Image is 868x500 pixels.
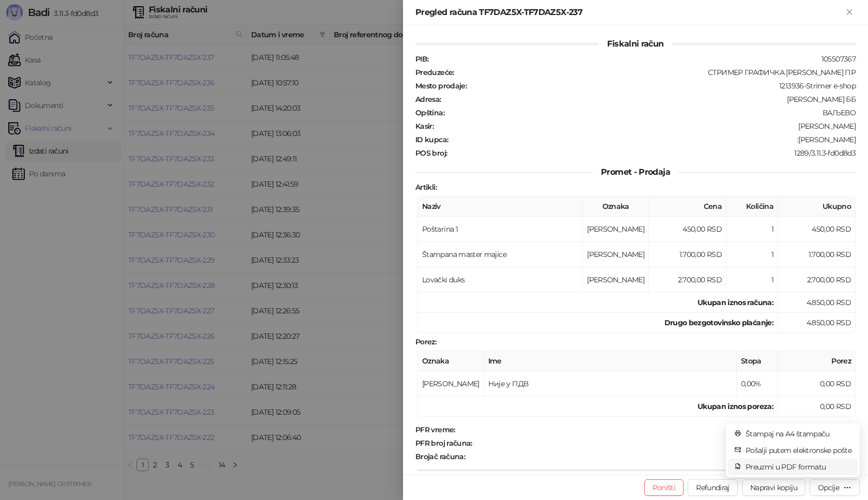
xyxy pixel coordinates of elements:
[468,81,857,90] div: 1213936-Strimer e-shop
[415,108,444,117] strong: Opština :
[742,479,805,496] button: Napravi kopiju
[726,196,778,217] th: Količina
[778,351,856,371] th: Porez
[418,196,583,217] th: Naziv
[415,183,437,192] strong: Artikli :
[583,196,649,217] th: Oznaka
[778,196,856,217] th: Ukupno
[448,148,857,158] div: 1289/3.11.3-fd0d8d3
[818,483,839,492] div: Opcije
[778,397,856,417] td: 0,00 RSD
[778,217,856,242] td: 450,00 RSD
[415,122,433,131] strong: Kasir :
[688,479,738,496] button: Refundiraj
[415,452,465,461] strong: Brojač računa :
[415,438,472,448] strong: PFR broj računa :
[698,402,773,411] strong: Ukupan iznos poreza:
[418,267,583,293] td: Lovački duks
[649,217,726,242] td: 450,00 RSD
[583,242,649,267] td: [PERSON_NAME]
[726,267,778,293] td: 1
[644,479,684,496] button: Poništi
[415,135,448,144] strong: ID kupca :
[750,483,797,492] span: Napravi kopiju
[418,371,484,397] td: [PERSON_NAME]
[415,425,455,434] strong: PFR vreme :
[484,371,737,397] td: Није у ПДВ
[418,351,484,371] th: Oznaka
[726,217,778,242] td: 1
[664,318,773,327] strong: Drugo bezgotovinsko plaćanje :
[429,54,857,64] div: 105507367
[726,242,778,267] td: 1
[415,337,436,346] strong: Porez :
[593,167,678,177] span: Promet - Prodaja
[415,68,454,77] strong: Preduzeće :
[415,148,447,158] strong: POS broj :
[698,298,773,307] strong: Ukupan iznos računa :
[746,445,851,456] span: Pošalji putem elektronske pošte
[649,267,726,293] td: 2.700,00 RSD
[484,351,737,371] th: Ime
[737,371,778,397] td: 0,00%
[415,6,843,19] div: Pregled računa TF7DAZ5X-TF7DAZ5X-237
[415,81,467,90] strong: Mesto prodaje :
[778,267,856,293] td: 2.700,00 RSD
[415,54,428,64] strong: PIB :
[810,479,860,496] button: Opcije
[466,452,857,461] div: 232/237ПП
[456,425,857,434] div: [DATE] 11:05:48
[746,461,851,473] span: Preuzmi u PDF formatu
[445,108,857,117] div: ВАЉЕВО
[599,39,672,49] span: Fiskalni račun
[737,351,778,371] th: Stopa
[473,438,857,448] div: TF7DAZ5X-TF7DAZ5X-237
[778,313,856,333] td: 4.850,00 RSD
[746,428,851,440] span: Štampaj na A4 štampaču
[415,95,441,104] strong: Adresa :
[778,293,856,313] td: 4.850,00 RSD
[778,371,856,397] td: 0,00 RSD
[843,6,856,19] button: Zatvori
[449,135,857,144] div: :[PERSON_NAME]
[442,95,857,104] div: [PERSON_NAME] ББ
[435,122,857,131] div: [PERSON_NAME]
[649,196,726,217] th: Cena
[418,217,583,242] td: Poštarina 1
[583,267,649,293] td: [PERSON_NAME]
[455,68,857,77] div: СТРИМЕР ГРАФИЧКА [PERSON_NAME] ПР
[418,242,583,267] td: Štampana master majice
[583,217,649,242] td: [PERSON_NAME]
[778,242,856,267] td: 1.700,00 RSD
[649,242,726,267] td: 1.700,00 RSD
